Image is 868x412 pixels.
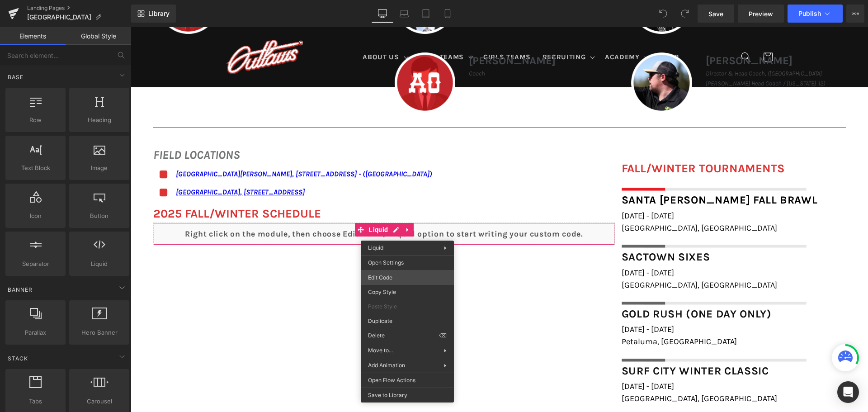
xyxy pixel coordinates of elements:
[368,259,447,267] span: Open Settings
[338,25,473,42] h1: [PERSON_NAME]
[676,5,694,23] button: Redo
[788,5,843,23] button: Publish
[72,115,127,125] span: Heading
[437,5,458,23] a: Mobile
[72,259,127,269] span: Liquid
[738,5,784,23] a: Preview
[66,27,131,45] a: Global Style
[368,274,447,282] span: Edit Code
[491,196,646,206] span: [GEOGRAPHIC_DATA], [GEOGRAPHIC_DATA]
[708,9,723,19] span: Save
[491,337,638,350] span: Surf City Winter Classic
[72,211,127,221] span: Button
[45,142,302,151] a: [GEOGRAPHIC_DATA][PERSON_NAME], [STREET_ADDRESS] - ([GEOGRAPHIC_DATA])
[368,391,447,399] span: Save to Library
[72,397,127,406] span: Carousel
[8,259,63,269] span: Separator
[368,303,447,311] span: Paste Style
[148,9,170,18] span: Library
[7,73,24,81] span: Base
[27,5,131,12] a: Landing Pages
[8,397,63,406] span: Tabs
[798,10,821,17] span: Publish
[368,331,439,340] span: Delete
[846,5,864,23] button: More
[575,43,694,60] i: Director & Head Coach, ([GEOGRAPHIC_DATA][PERSON_NAME] Head Coach / [US_STATE] '12)
[439,331,447,340] span: ⌫
[368,346,444,355] span: Move to...
[491,166,687,179] b: Santa [PERSON_NAME] Fall Brawl
[338,43,354,50] i: Coach
[368,288,447,296] span: Copy Style
[72,328,127,337] span: Hero Banner
[491,280,641,293] b: Gold Rush (one day only)
[368,361,444,369] span: Add Animation
[491,223,580,236] span: Sactown Sixes
[491,241,543,251] span: [DATE] - [DATE]
[491,253,646,263] span: [GEOGRAPHIC_DATA], [GEOGRAPHIC_DATA]
[575,25,710,42] h1: [PERSON_NAME]
[8,163,63,173] span: Text Block
[368,376,447,384] span: Open Flow Actions
[27,14,91,21] span: [GEOGRAPHIC_DATA]
[131,5,176,23] a: New Library
[415,5,437,23] a: Tablet
[7,285,33,294] span: Banner
[749,9,773,19] span: Preview
[7,354,29,363] span: Stack
[491,366,646,376] span: [GEOGRAPHIC_DATA], [GEOGRAPHIC_DATA]
[372,5,393,23] a: Desktop
[491,134,654,148] span: FALL/WINTER TOURNAMENTS
[368,317,447,325] span: Duplicate
[45,161,174,169] a: [GEOGRAPHIC_DATA], [STREET_ADDRESS]
[393,5,415,23] a: Laptop
[8,115,63,125] span: Row
[271,196,283,209] a: Expand / Collapse
[491,297,543,307] span: [DATE] - [DATE]
[236,196,259,209] span: Liquid
[654,5,672,23] button: Undo
[837,381,859,403] div: Open Intercom Messenger
[8,328,63,337] span: Parallax
[23,180,190,194] span: 2025 FALL/WINTER Schedule
[491,309,606,319] span: Petaluma, [GEOGRAPHIC_DATA]
[368,244,383,251] span: Liquid
[491,184,543,194] span: [DATE] - [DATE]
[23,121,109,135] i: FIELD LOCATIONS
[72,163,127,173] span: Image
[491,354,543,364] span: [DATE] - [DATE]
[8,211,63,221] span: Icon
